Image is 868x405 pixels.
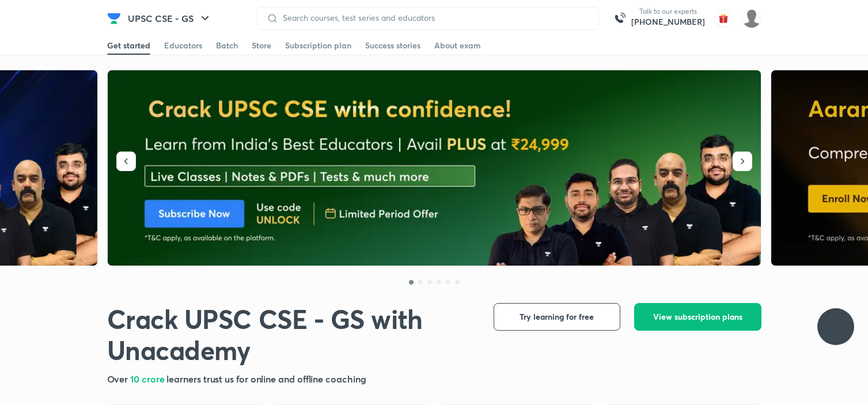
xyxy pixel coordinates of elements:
[285,40,351,51] div: Subscription plan
[107,373,131,385] span: Over
[166,373,366,385] span: learners trust us for online and offline coaching
[107,40,150,51] div: Get started
[434,36,481,55] a: About exam
[285,36,351,55] a: Subscription plan
[365,36,420,55] a: Success stories
[494,303,620,331] button: Try learning for free
[608,7,631,30] img: call-us
[107,303,475,366] h1: Crack UPSC CSE - GS with Unacademy
[216,40,238,51] div: Batch
[278,13,589,22] input: Search courses, test series and educators
[714,9,733,28] img: avatar
[634,303,761,331] button: View subscription plans
[121,7,219,30] button: UPSC CSE - GS
[631,7,705,16] p: Talk to our experts
[252,36,271,55] a: Store
[520,311,594,323] span: Try learning for free
[631,16,705,28] a: [PHONE_NUMBER]
[130,373,166,385] span: 10 crore
[164,36,202,55] a: Educators
[653,311,742,323] span: View subscription plans
[742,9,761,28] img: Bhavna
[829,320,843,334] img: ttu
[365,40,420,51] div: Success stories
[107,12,121,25] img: Company Logo
[252,40,271,51] div: Store
[107,36,150,55] a: Get started
[434,40,481,51] div: About exam
[164,40,202,51] div: Educators
[216,36,238,55] a: Batch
